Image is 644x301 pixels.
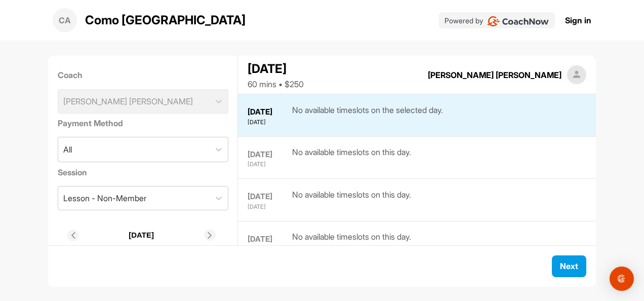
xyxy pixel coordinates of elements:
[53,8,77,32] div: CA
[129,230,154,241] p: [DATE]
[85,11,246,29] p: Como [GEOGRAPHIC_DATA]
[63,192,146,204] div: Lesson - Non-Member
[58,166,228,178] label: Session
[552,255,586,277] button: Next
[487,16,549,26] img: CoachNow
[248,106,290,118] div: [DATE]
[560,261,578,271] span: Next
[565,14,591,26] a: Sign in
[248,149,290,161] div: [DATE]
[292,146,411,169] div: No available timeslots on this day.
[445,15,483,26] p: Powered by
[248,118,290,127] div: [DATE]
[248,60,304,78] div: [DATE]
[292,189,411,211] div: No available timeslots on this day.
[292,231,411,253] div: No available timeslots on this day.
[292,104,443,127] div: No available timeslots on the selected day.
[63,143,72,156] div: All
[428,69,561,81] div: [PERSON_NAME] [PERSON_NAME]
[248,160,290,169] div: [DATE]
[248,78,304,90] div: 60 mins • $250
[58,117,228,129] label: Payment Method
[567,65,586,85] img: square_default-ef6cabf814de5a2bf16c804365e32c732080f9872bdf737d349900a9daf73cf9.png
[248,203,290,211] div: [DATE]
[58,69,228,81] label: Coach
[610,267,634,291] div: Open Intercom Messenger
[248,191,290,203] div: [DATE]
[248,234,290,245] div: [DATE]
